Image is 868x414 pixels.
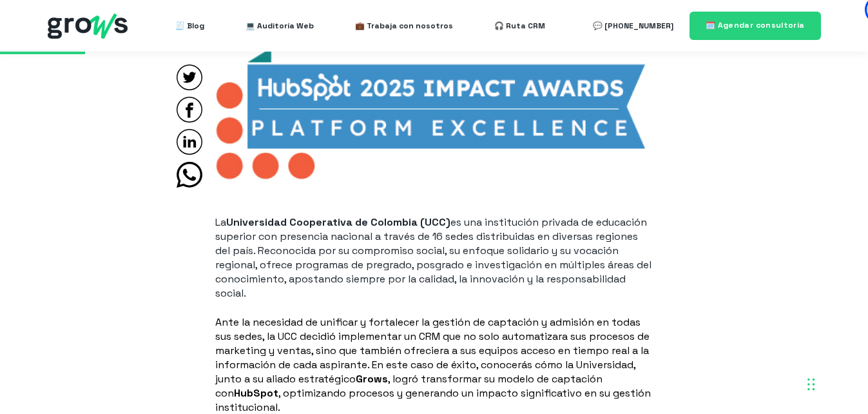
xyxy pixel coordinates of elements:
[234,386,278,400] span: HubSpot
[215,372,603,400] span: , logró transformar su modelo de captación con
[246,13,314,39] a: 💻 Auditoría Web
[494,13,545,39] a: 🎧 Ruta CRM
[48,14,128,39] img: grows - hubspot
[804,352,868,414] iframe: Chat Widget
[215,386,651,414] span: , optimizando procesos y generando un impacto significativo en su gestión institucional.
[356,372,388,386] span: Grows
[593,13,673,39] a: 💬 [PHONE_NUMBER]
[215,215,653,301] p: La es una institución privada de educación superior con presencia nacional a través de 16 sedes d...
[355,13,453,39] a: 💼 Trabaja con nosotros
[706,20,805,30] span: 🗓️ Agendar consultoría
[807,365,815,404] div: Arrastrar
[804,352,868,414] div: Widget de chat
[215,31,653,197] img: Platform Excellence
[226,215,450,229] strong: Universidad Cooperativa de Colombia (UCC)
[690,12,821,39] a: 🗓️ Agendar consultoría
[215,315,650,386] span: Ante la necesidad de unificar y fortalecer la gestión de captación y admisión en todas sus sedes,...
[175,13,204,39] a: 🧾 Blog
